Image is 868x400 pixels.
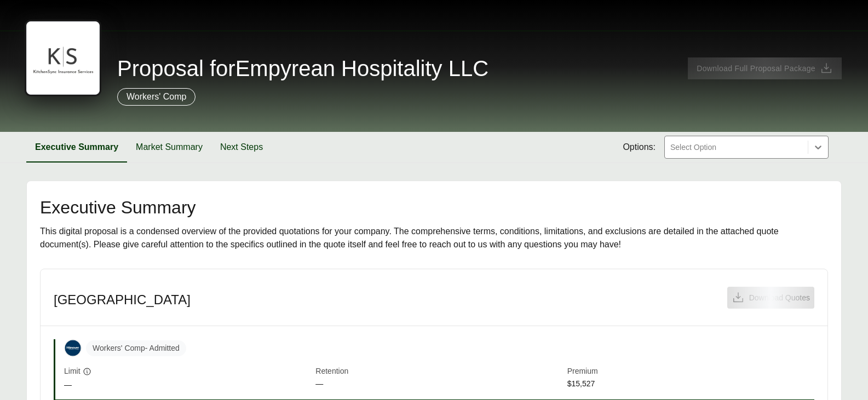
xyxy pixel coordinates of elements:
[315,366,562,378] span: Retention
[26,132,127,163] button: Executive Summary
[623,141,656,154] span: Options:
[40,225,828,251] div: This digital proposal is a condensed overview of the provided quotations for your company. The co...
[117,57,488,79] span: Proposal for Empyrean Hospitality LLC
[697,63,815,74] span: Download Full Proposal Package
[567,366,814,378] span: Premium
[86,340,186,356] span: Workers' Comp - Admitted
[64,366,81,377] span: Limit
[54,292,191,308] h3: [GEOGRAPHIC_DATA]
[127,90,186,103] p: Workers' Comp
[65,340,81,356] img: Hanover
[211,132,272,163] button: Next Steps
[64,379,311,391] span: —
[315,378,562,391] span: —
[567,378,814,391] span: $15,527
[40,199,828,216] h2: Executive Summary
[127,132,211,163] button: Market Summary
